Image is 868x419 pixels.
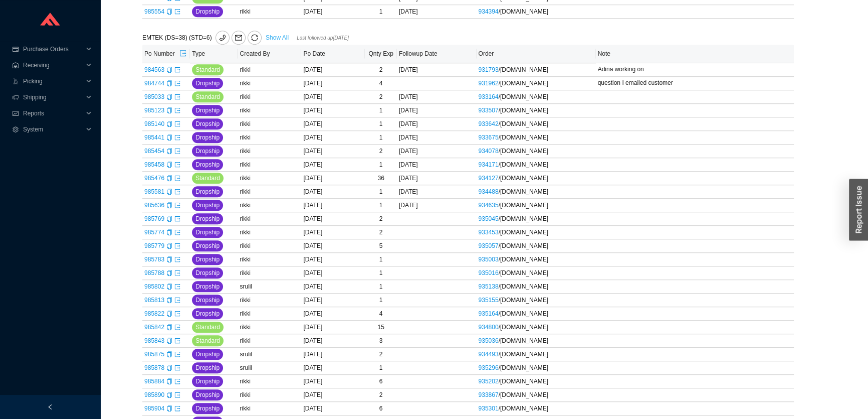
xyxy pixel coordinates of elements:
td: 2 [365,90,396,104]
a: export [174,161,180,168]
button: Standard [192,91,224,102]
div: [DATE] [399,65,475,75]
span: copy [166,324,172,330]
span: copy [166,243,172,249]
span: copy [166,392,172,398]
a: export [174,120,180,127]
a: 985441 [144,134,164,141]
a: 985476 [144,175,164,182]
span: copy [166,162,172,168]
a: 934127 [479,175,499,182]
a: 935138 [479,283,499,290]
a: 985554 [144,8,164,15]
span: export [174,175,180,181]
span: Dropship [195,295,220,305]
span: Standard [195,336,220,346]
th: Po Number [142,45,190,63]
button: Dropship [192,78,223,89]
a: export [174,66,180,73]
span: copy [166,148,172,154]
a: 985843 [144,337,164,344]
a: 935164 [479,310,499,317]
td: 2 [365,63,396,77]
div: Copy [166,7,172,17]
button: Dropship [192,200,223,211]
span: copy [166,365,172,371]
td: [DATE] [301,158,365,172]
div: Copy [166,173,172,183]
td: [DATE] [301,185,365,199]
span: Shipping [23,89,83,105]
span: copy [166,67,172,73]
a: export [174,378,180,385]
span: copy [166,175,172,181]
button: Dropship [192,132,223,143]
span: export [179,50,186,58]
a: export [174,283,180,290]
a: 935296 [479,364,499,371]
span: copy [166,297,172,303]
td: rikki [238,185,301,199]
button: Dropship [192,281,223,292]
td: 1 [365,158,396,172]
button: Dropship [192,227,223,238]
span: Picking [23,73,83,89]
th: Po Date [301,45,365,63]
span: Dropship [195,227,220,237]
span: Purchase Orders [23,41,83,57]
div: Copy [166,132,172,143]
span: export [174,324,180,330]
a: 985140 [144,120,164,127]
span: Dropship [195,363,220,373]
a: 931793 [479,66,499,73]
a: 934800 [479,324,499,331]
span: Standard [195,92,220,102]
td: [DATE] [301,172,365,185]
a: export [174,175,180,182]
a: export [174,148,180,155]
span: export [174,107,180,113]
span: setting [12,126,19,132]
span: export [174,134,180,141]
a: 985904 [144,405,164,412]
button: Dropship [192,240,223,251]
span: Dropship [195,119,220,129]
span: copy [166,311,172,317]
span: export [174,229,180,235]
span: copy [166,94,172,100]
span: sync [248,34,261,41]
td: 2 [365,145,396,158]
a: 985890 [144,391,164,398]
a: 934171 [479,161,499,168]
button: Dropship [192,362,223,373]
td: rikki [238,90,301,104]
div: Copy [166,200,172,210]
td: rikki [238,5,301,19]
a: export [174,256,180,263]
span: Dropship [195,241,220,251]
td: rikki [238,172,301,185]
div: [DATE] [399,132,475,143]
div: Copy [166,282,172,292]
th: Note [596,45,794,63]
span: export [174,392,180,398]
a: 985822 [144,310,164,317]
a: export [174,215,180,222]
span: export [174,365,180,371]
span: copy [166,405,172,411]
a: export [174,107,180,114]
td: / [DOMAIN_NAME] [477,77,596,90]
a: 985779 [144,242,164,249]
span: Dropship [195,268,220,278]
a: 934394 [479,8,499,15]
span: export [174,243,180,249]
span: export [174,80,180,86]
button: Dropship [192,186,223,197]
a: 933867 [479,391,499,398]
span: Dropship [195,403,220,413]
span: export [174,148,180,154]
td: rikki [238,104,301,117]
th: Qnty Exp [365,45,396,63]
td: [DATE] [301,77,365,90]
